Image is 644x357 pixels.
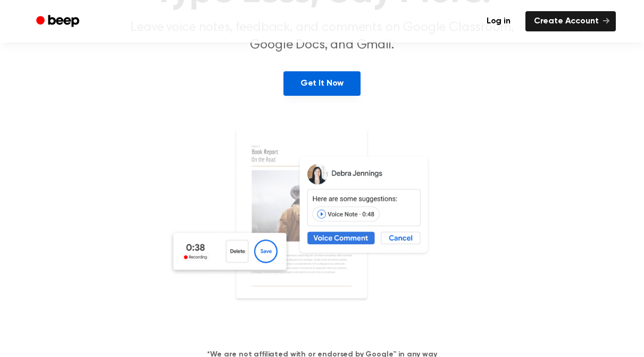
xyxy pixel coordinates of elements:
[29,11,89,32] a: Beep
[168,128,476,332] img: Voice Comments on Docs and Recording Widget
[525,11,616,31] a: Create Account
[478,11,519,31] a: Log in
[283,71,361,96] a: Get It Now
